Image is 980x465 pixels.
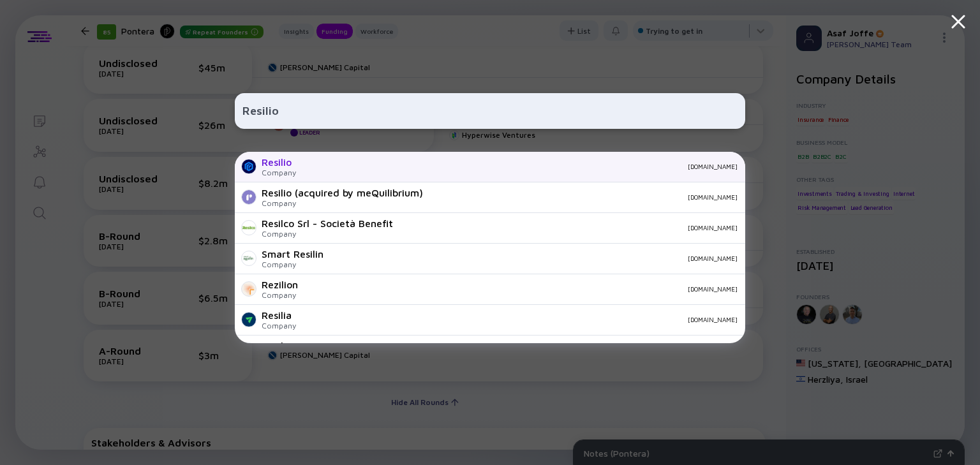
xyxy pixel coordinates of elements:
div: Resilco Srl - Società Benefit [262,218,393,229]
div: Resilia [262,309,296,321]
div: [DOMAIN_NAME] [403,224,738,232]
div: Smart Resilin [262,248,323,260]
div: [DOMAIN_NAME] [334,255,738,262]
div: Company [262,198,423,208]
div: [DOMAIN_NAME] [306,163,738,170]
div: Resilinc [262,340,297,351]
div: Company [262,321,296,330]
div: Company [262,168,296,177]
div: Company [262,260,323,269]
div: [DOMAIN_NAME] [306,316,738,323]
div: [DOMAIN_NAME] [433,193,738,201]
div: Company [262,229,393,239]
div: [DOMAIN_NAME] [308,285,738,293]
div: Rezilion [262,279,298,290]
div: Resilio (acquired by meQuilibrium) [262,187,423,198]
div: Company [262,290,298,300]
div: Resilio [262,156,296,168]
input: Search Company or Investor... [242,100,738,122]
